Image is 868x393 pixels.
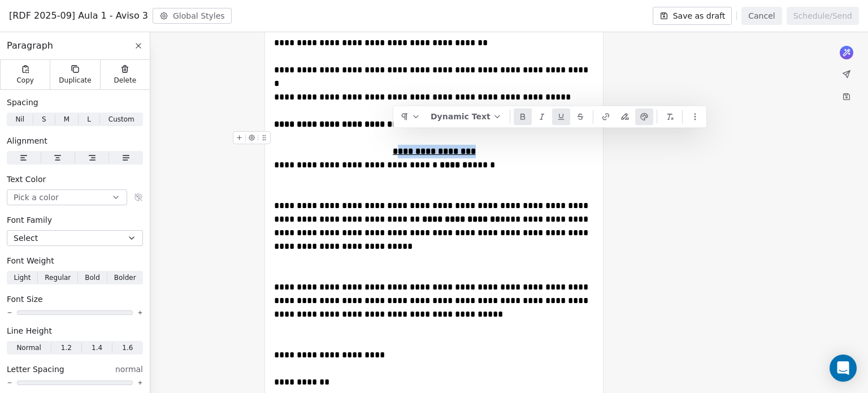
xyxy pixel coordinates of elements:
[85,273,100,283] span: Bold
[14,273,31,283] span: Light
[7,174,46,185] span: Text Color
[59,76,91,85] span: Duplicate
[7,214,52,226] span: Font Family
[64,114,70,124] span: M
[114,273,136,283] span: Bolder
[122,343,133,353] span: 1.6
[16,76,34,85] span: Copy
[9,9,148,23] span: [RDF 2025-09] Aula 1 - Aviso 3
[7,325,52,336] span: Line Height
[7,189,127,205] button: Pick a color
[7,364,64,375] span: Letter Spacing
[16,343,41,353] span: Normal
[787,7,859,25] button: Schedule/Send
[830,355,857,382] div: Open Intercom Messenger
[14,232,38,244] span: Select
[92,343,102,353] span: 1.4
[115,364,143,375] span: normal
[7,39,53,53] span: Paragraph
[114,76,137,85] span: Delete
[7,135,47,146] span: Alignment
[653,7,732,25] button: Save as draft
[153,8,232,24] button: Global Styles
[7,97,38,108] span: Spacing
[7,293,43,305] span: Font Size
[7,255,54,266] span: Font Weight
[87,114,91,124] span: L
[42,114,46,124] span: S
[741,7,782,25] button: Cancel
[108,114,134,124] span: Custom
[61,343,72,353] span: 1.2
[426,108,506,125] button: Dynamic Text
[45,273,71,283] span: Regular
[15,114,24,124] span: Nil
